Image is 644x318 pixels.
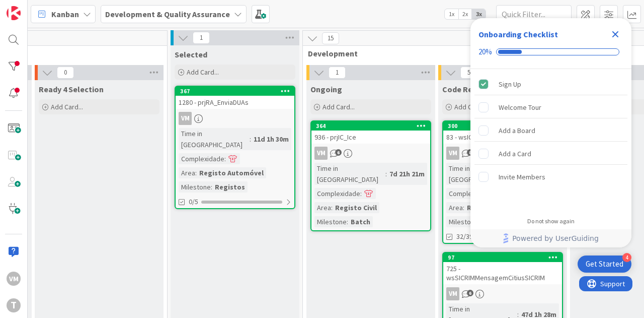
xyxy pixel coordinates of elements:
div: Sign Up is complete. [474,73,627,95]
div: Area [314,202,331,213]
div: VM [446,147,459,160]
div: Milestone [446,216,478,227]
div: 725 - wsSICRIMMensagemCitiusSICRIM [443,262,562,284]
div: 936 - prjIC_Ice [311,131,430,144]
div: 11d 1h 30m [251,134,291,145]
div: Add a Card [499,148,531,160]
b: Development & Quality Assurance [105,9,230,19]
a: 3671280 - prjRA_EnviaDUAsVMTime in [GEOGRAPHIC_DATA]:11d 1h 30mComplexidade:Area:Registo Automóve... [175,86,295,209]
span: Ready 4 Selection [39,84,104,94]
span: : [385,168,387,179]
div: Add a Card is incomplete. [474,143,627,165]
div: Milestone [179,181,211,193]
div: 1280 - prjRA_EnviaDUAs [176,96,294,109]
span: Selected [175,49,207,59]
div: Checklist progress: 20% [478,47,623,56]
img: Visit kanbanzone.com [7,6,21,20]
div: Area [179,167,195,178]
div: Complexidade [179,153,224,164]
div: 4 [622,253,631,262]
div: 300 [448,122,562,130]
div: Get Started [586,259,623,269]
div: 364 [316,122,430,130]
div: Complexidade [314,188,360,199]
span: 6 [467,290,473,296]
div: Registo Civil [464,202,511,213]
span: 0 [57,67,74,79]
div: 300 [443,121,562,131]
span: 8 [467,149,473,156]
span: Support [21,2,46,14]
div: 7d 21h 21m [387,168,427,179]
div: VM [7,272,21,286]
span: 32/39 [456,231,473,242]
div: VM [314,147,328,160]
span: Add Card... [323,102,355,111]
span: Ongoing [310,84,342,94]
div: 97725 - wsSICRIMMensagemCitiusSICRIM [443,253,562,284]
div: 367 [180,88,294,95]
div: 30083 - wsICObterNomeEcMorNac [443,121,562,144]
span: Add Card... [454,102,487,111]
div: Do not show again [527,217,575,225]
div: 367 [176,87,294,96]
div: Onboarding Checklist [478,28,558,40]
div: Invite Members is incomplete. [474,166,627,188]
div: Open Get Started checklist, remaining modules: 4 [578,256,631,273]
div: 364 [311,121,430,131]
span: 1x [445,9,458,19]
span: 1 [329,67,346,79]
div: Close Checklist [607,26,623,42]
div: Registos [212,181,248,193]
div: Batch [348,216,373,227]
span: 0/5 [189,197,198,207]
span: : [347,216,348,227]
input: Quick Filter... [496,5,572,23]
div: Add a Board [499,124,535,137]
span: 15 [322,32,339,44]
span: : [250,134,251,145]
div: Footer [470,229,631,247]
div: VM [179,112,192,125]
div: Sign Up [499,78,521,90]
div: T [7,298,21,312]
span: : [224,153,226,164]
span: 1 [193,32,210,44]
span: : [331,202,333,213]
div: 364936 - prjIC_Ice [311,121,430,144]
a: Powered by UserGuiding [475,229,626,247]
div: Time in [GEOGRAPHIC_DATA] [314,163,385,185]
span: Powered by UserGuiding [512,232,599,244]
div: 20% [478,47,492,56]
span: : [195,167,197,178]
div: 3671280 - prjRA_EnviaDUAs [176,87,294,109]
span: Add Card... [51,102,83,111]
a: 364936 - prjIC_IceVMTime in [GEOGRAPHIC_DATA]:7d 21h 21mComplexidade:Area:Registo CivilMilestone:... [310,120,431,231]
div: 97 [443,253,562,262]
div: VM [443,147,562,160]
div: VM [443,287,562,300]
span: 5 [460,67,477,79]
div: Checklist items [470,69,631,211]
span: : [463,202,464,213]
div: Registo Civil [333,202,379,213]
div: VM [446,287,459,300]
span: 3x [472,9,486,19]
span: 6 [335,149,342,156]
div: Welcome Tour [499,101,541,113]
div: Area [446,202,463,213]
span: Code Review [442,84,489,94]
div: Milestone [314,216,347,227]
div: 97 [448,254,562,261]
span: : [360,188,362,199]
span: Add Card... [187,68,219,77]
div: Add a Board is incomplete. [474,119,627,142]
span: 2x [458,9,472,19]
span: Kanban [51,8,79,20]
div: Checklist Container [470,18,631,247]
div: VM [176,112,294,125]
div: 83 - wsICObterNomeEcMorNac [443,131,562,144]
div: Invite Members [499,171,545,183]
div: Complexidade [446,188,492,199]
div: Time in [GEOGRAPHIC_DATA] [179,128,250,150]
